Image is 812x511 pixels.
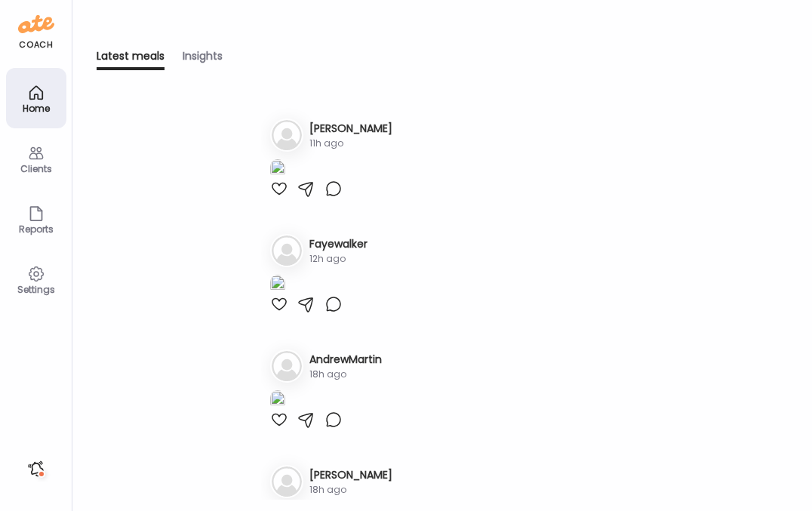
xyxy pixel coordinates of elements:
[97,48,165,70] div: Latest meals
[309,252,368,266] div: 12h ago
[272,466,302,497] img: bg-avatar-default.svg
[9,285,63,294] div: Settings
[9,224,63,234] div: Reports
[9,103,63,113] div: Home
[272,235,302,266] img: bg-avatar-default.svg
[9,164,63,174] div: Clients
[272,120,302,150] img: bg-avatar-default.svg
[309,483,392,497] div: 18h ago
[309,467,392,483] h3: [PERSON_NAME]
[19,38,53,51] div: coach
[309,137,392,150] div: 11h ago
[309,121,392,137] h3: [PERSON_NAME]
[183,48,223,70] div: Insights
[309,368,382,381] div: 18h ago
[270,275,285,295] img: images%2FI6Lo6adfXgOueE2UfiFa5zG6lqv2%2FFnnJ82uB8qeNkvwhGjD9%2Fxb39pbbkPQTRWxFvRA2z_1080
[272,351,302,381] img: bg-avatar-default.svg
[270,390,285,411] img: images%2Fxz5ZzUpUrnWmaMcLjD9ckhYi8P12%2FyTDjprVjK2jkhiiN5yub%2F5BFVrbtYw5sCzZhadX7M_1080
[18,12,54,36] img: ate
[270,159,285,180] img: images%2FAHrjlSxX0mMeTZfCWi6NQMMt7wp1%2FGOj3pgChNAiR6YFtOeMB%2FQPZw7VvdxULzT4RarN96_1080
[309,352,382,368] h3: AndrewMartin
[309,236,368,252] h3: Fayewalker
